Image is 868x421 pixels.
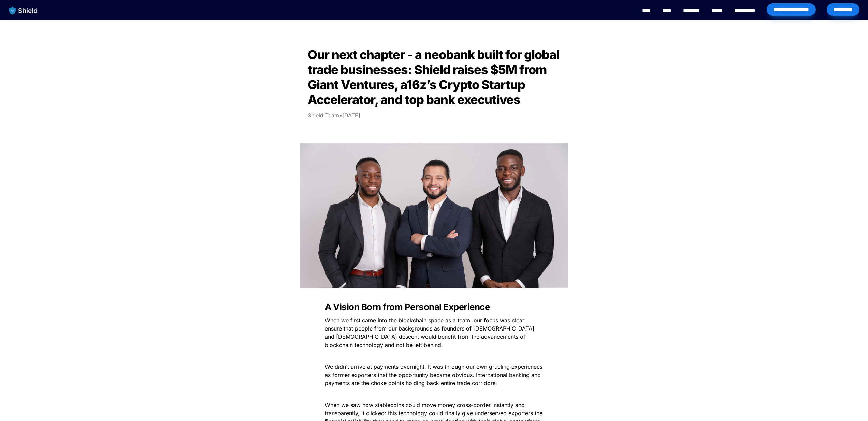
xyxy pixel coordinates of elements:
[325,301,490,312] strong: A Vision Born from Personal Experience
[308,47,562,107] span: Our next chapter - a neobank built for global trade businesses: Shield raises $5M from Giant Vent...
[325,363,544,387] span: We didn’t arrive at payments overnight. It was through our own grueling experiences as former exp...
[342,112,360,119] span: [DATE]
[339,112,342,119] span: •
[6,3,41,18] img: website logo
[325,317,536,348] span: When we first came into the blockchain space as a team, our focus was clear: ensure that people f...
[308,112,339,119] span: Shield Team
